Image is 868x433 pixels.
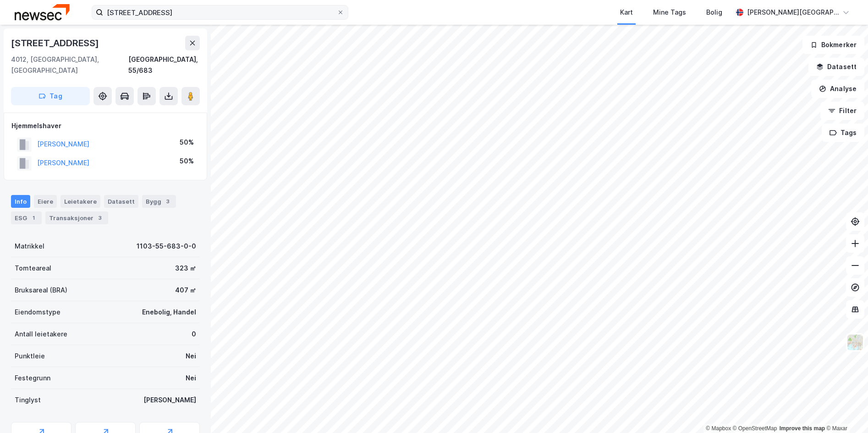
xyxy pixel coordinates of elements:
[175,263,196,274] div: 323 ㎡
[142,195,176,208] div: Bygg
[60,195,100,208] div: Leietakere
[137,241,196,252] div: 1103-55-683-0-0
[143,395,196,406] div: [PERSON_NAME]
[846,334,864,351] img: Z
[808,58,864,76] button: Datasett
[653,7,686,18] div: Mine Tags
[180,156,194,167] div: 50%
[747,7,839,18] div: [PERSON_NAME][GEOGRAPHIC_DATA]
[29,213,38,222] div: 1
[822,389,868,433] div: Kontrollprogram for chat
[822,389,868,433] iframe: Chat Widget
[163,197,172,206] div: 3
[15,4,70,20] img: newsec-logo.f6e21ccffca1b3a03d2d.png
[103,5,337,19] input: Søk på adresse, matrikkel, gårdeiere, leietakere eller personer
[15,373,50,384] div: Festegrunn
[15,241,44,252] div: Matrikkel
[142,307,196,318] div: Enebolig, Handel
[15,285,67,296] div: Bruksareal (BRA)
[811,80,864,98] button: Analyse
[822,124,864,142] button: Tags
[95,213,104,222] div: 3
[104,195,138,208] div: Datasett
[11,120,199,131] div: Hjemmelshaver
[15,351,45,362] div: Punktleie
[11,87,90,105] button: Tag
[11,211,42,224] div: ESG
[128,54,200,76] div: [GEOGRAPHIC_DATA], 55/683
[180,137,194,148] div: 50%
[15,307,60,318] div: Eiendomstype
[186,351,196,362] div: Nei
[820,102,864,120] button: Filter
[11,195,30,208] div: Info
[45,211,108,224] div: Transaksjoner
[11,54,128,76] div: 4012, [GEOGRAPHIC_DATA], [GEOGRAPHIC_DATA]
[620,7,633,18] div: Kart
[11,36,101,50] div: [STREET_ADDRESS]
[175,285,196,296] div: 407 ㎡
[15,395,41,406] div: Tinglyst
[34,195,57,208] div: Eiere
[186,373,196,384] div: Nei
[802,36,864,54] button: Bokmerker
[780,425,825,432] a: Improve this map
[192,329,196,340] div: 0
[15,329,67,340] div: Antall leietakere
[706,425,731,432] a: Mapbox
[733,425,777,432] a: OpenStreetMap
[706,7,722,18] div: Bolig
[15,263,51,274] div: Tomteareal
